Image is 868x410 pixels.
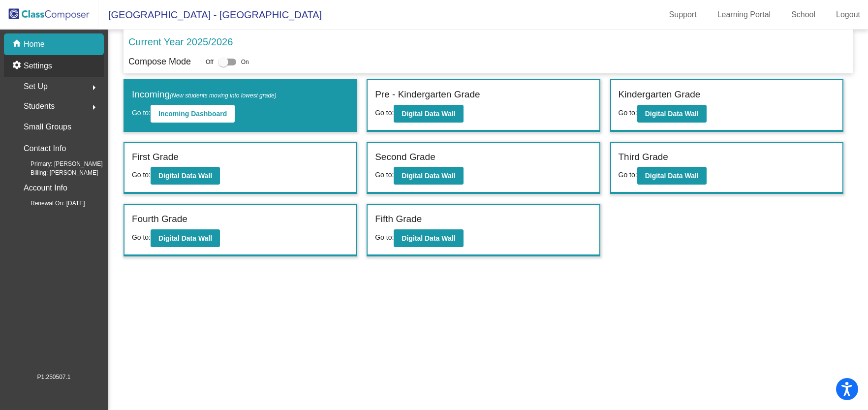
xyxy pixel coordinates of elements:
span: Go to: [375,233,394,241]
b: Digital Data Wall [402,172,455,180]
span: Primary: [PERSON_NAME] [15,159,103,168]
button: Digital Data Wall [394,229,463,247]
label: Third Grade [619,150,668,164]
button: Incoming Dashboard [151,105,235,123]
b: Digital Data Wall [645,172,699,180]
span: Go to: [375,109,394,117]
mat-icon: settings [12,60,24,72]
b: Digital Data Wall [402,110,455,118]
span: Go to: [375,171,394,179]
mat-icon: arrow_right [88,101,100,113]
span: Renewal On: [DATE] [15,199,85,208]
b: Digital Data Wall [402,234,455,242]
label: First Grade [132,150,179,164]
mat-icon: arrow_right [88,82,100,94]
a: Support [661,7,705,23]
span: Go to: [132,233,151,241]
p: Current Year 2025/2026 [128,34,233,49]
button: Digital Data Wall [394,105,463,123]
a: School [783,7,823,23]
span: [GEOGRAPHIC_DATA] - [GEOGRAPHIC_DATA] [98,7,322,23]
label: Fourth Grade [132,212,187,226]
span: On [241,58,249,66]
a: Logout [828,7,868,23]
p: Compose Mode [128,55,191,68]
span: (New students moving into lowest grade) [170,92,277,99]
p: Small Groups [24,120,71,134]
span: Set Up [24,80,48,94]
button: Digital Data Wall [637,105,707,123]
b: Digital Data Wall [645,110,699,118]
mat-icon: home [12,38,24,50]
button: Digital Data Wall [394,167,463,185]
span: Go to: [619,109,637,117]
span: Billing: [PERSON_NAME] [15,168,98,177]
label: Pre - Kindergarten Grade [375,88,480,102]
a: Learning Portal [710,7,779,23]
p: Account Info [24,181,67,195]
label: Kindergarten Grade [619,88,701,102]
p: Settings [24,60,52,72]
b: Digital Data Wall [158,172,212,180]
span: Go to: [132,109,151,117]
span: Go to: [619,171,637,179]
span: Students [24,99,55,113]
span: Off [206,58,214,66]
b: Digital Data Wall [158,234,212,242]
button: Digital Data Wall [151,229,220,247]
button: Digital Data Wall [151,167,220,185]
label: Incoming [132,88,277,102]
b: Incoming Dashboard [158,110,227,118]
button: Digital Data Wall [637,167,707,185]
p: Home [24,38,45,50]
label: Fifth Grade [375,212,422,226]
label: Second Grade [375,150,435,164]
span: Go to: [132,171,151,179]
p: Contact Info [24,142,66,156]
